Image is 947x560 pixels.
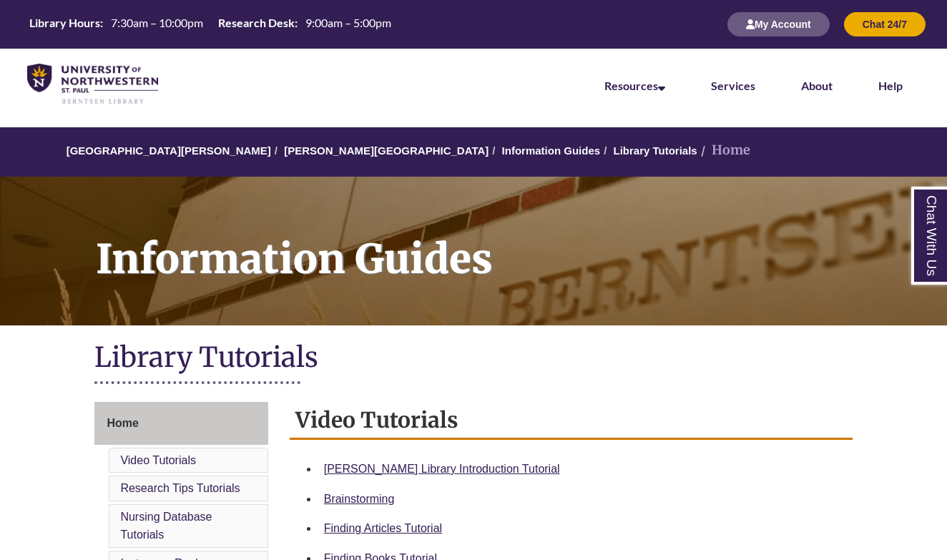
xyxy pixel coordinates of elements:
a: Resources [604,79,665,92]
button: Chat 24/7 [844,12,926,36]
a: About [801,79,833,92]
a: Home [94,402,268,445]
h1: Information Guides [80,177,947,307]
a: Finding Articles Tutorial [324,522,442,534]
a: Chat 24/7 [844,18,926,30]
a: Video Tutorials [120,454,196,466]
img: UNWSP Library Logo [27,64,158,105]
a: Help [878,79,903,92]
a: Information Guides [502,144,601,157]
span: Home [107,417,138,429]
a: [GEOGRAPHIC_DATA][PERSON_NAME] [67,144,271,157]
a: Research Tips Tutorials [120,482,240,494]
span: 7:30am – 10:00pm [111,16,203,29]
a: [PERSON_NAME] Library Introduction Tutorial [324,463,560,475]
th: Library Hours: [24,15,105,31]
h2: Video Tutorials [290,402,853,440]
table: Hours Today [24,15,397,33]
a: My Account [727,18,830,30]
a: Nursing Database Tutorials [120,511,212,541]
a: Services [711,79,755,92]
a: [PERSON_NAME][GEOGRAPHIC_DATA] [284,144,489,157]
li: Home [697,140,750,161]
span: 9:00am – 5:00pm [305,16,391,29]
th: Research Desk: [212,15,300,31]
a: Brainstorming [324,493,395,505]
a: Hours Today [24,15,397,34]
h1: Library Tutorials [94,340,852,378]
a: Library Tutorials [613,144,697,157]
button: My Account [727,12,830,36]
